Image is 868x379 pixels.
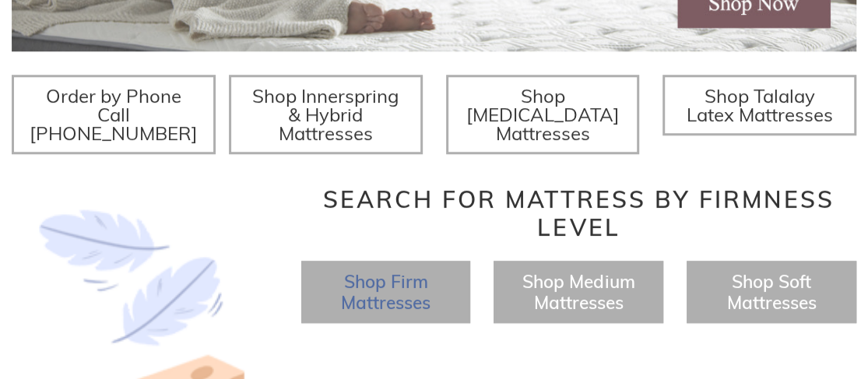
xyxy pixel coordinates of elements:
[446,75,640,154] a: Shop [MEDICAL_DATA] Mattresses
[12,75,216,154] a: Order by Phone Call [PHONE_NUMBER]
[323,184,835,242] span: Search for Mattress by Firmness Level
[662,75,856,135] a: Shop Talalay Latex Mattresses
[522,270,634,314] a: Shop Medium Mattresses
[687,84,833,126] span: Shop Talalay Latex Mattresses
[252,84,399,145] span: Shop Innerspring & Hybrid Mattresses
[727,270,817,314] a: Shop Soft Mattresses
[30,84,198,145] span: Order by Phone Call [PHONE_NUMBER]
[466,84,619,145] span: Shop [MEDICAL_DATA] Mattresses
[229,75,423,154] a: Shop Innerspring & Hybrid Mattresses
[341,270,430,314] a: Shop Firm Mattresses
